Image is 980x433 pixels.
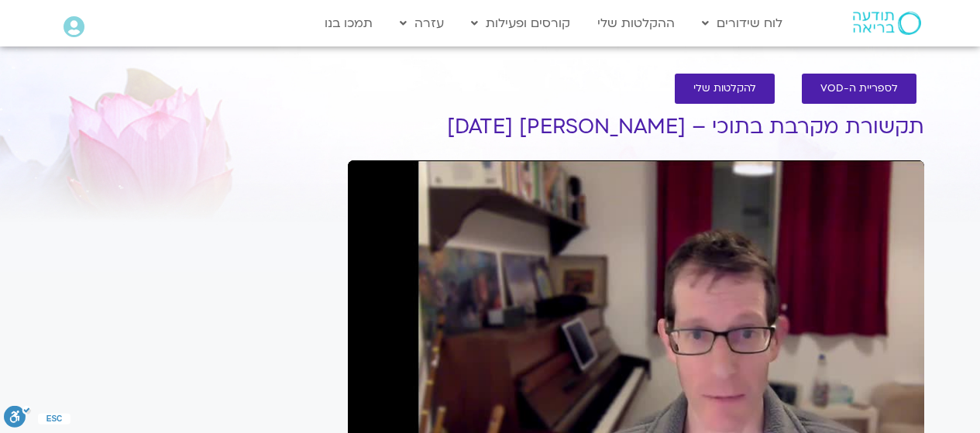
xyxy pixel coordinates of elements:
[820,83,898,95] span: לספריית ה-VOD
[675,74,775,104] a: להקלטות שלי
[853,12,921,35] img: תודעה בריאה
[590,9,683,38] a: ההקלטות שלי
[463,9,578,38] a: קורסים ופעילות
[802,74,916,104] a: לספריית ה-VOD
[694,9,790,38] a: לוח שידורים
[317,9,380,38] a: תמכו בנו
[348,115,924,139] h1: תקשורת מקרבת בתוכי – [PERSON_NAME] [DATE]
[693,83,756,95] span: להקלטות שלי
[392,9,452,38] a: עזרה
